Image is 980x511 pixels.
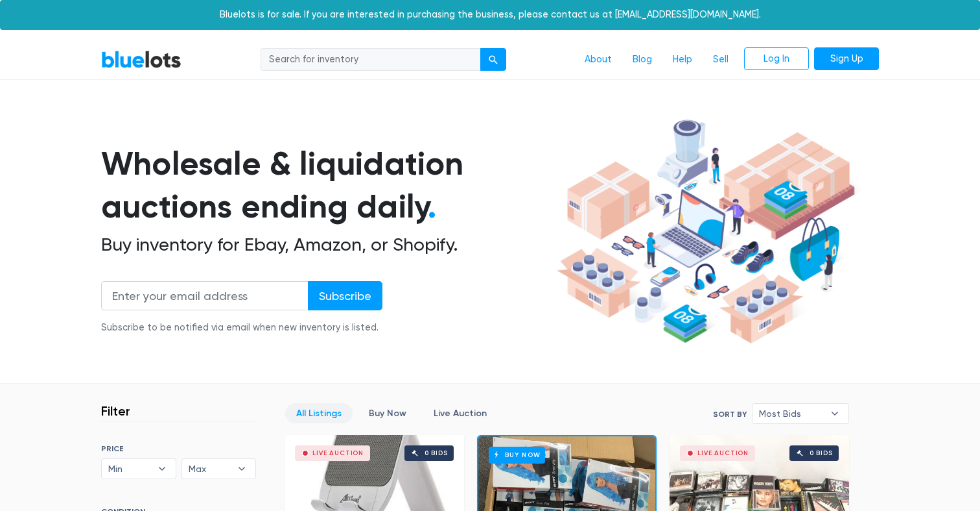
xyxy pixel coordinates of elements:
span: Most Bids [759,404,824,423]
h3: Filter [101,403,130,419]
div: Live Auction [312,450,364,456]
b: ▾ [228,459,255,479]
b: ▾ [821,404,848,423]
span: Min [108,459,151,479]
div: 0 bids [810,450,833,456]
a: Blog [622,47,662,72]
a: Live Auction [423,403,498,423]
h2: Buy inventory for Ebay, Amazon, or Shopify. [101,234,552,256]
a: Buy Now [358,403,417,423]
label: Sort By [713,408,747,420]
input: Enter your email address [101,281,309,310]
div: Live Auction [697,450,749,456]
img: hero-ee84e7d0318cb26816c560f6b4441b76977f77a177738b4e94f68c95b2b83dbb.png [552,114,859,350]
a: Sell [703,47,739,72]
h1: Wholesale & liquidation auctions ending daily [101,142,552,229]
a: About [574,47,622,72]
input: Search for inventory [261,48,481,71]
div: 0 bids [425,450,448,456]
span: . [428,187,436,226]
input: Subscribe [308,281,382,310]
a: BlueLots [101,50,181,69]
h6: PRICE [101,444,256,453]
a: Help [662,47,703,72]
h6: Buy Now [489,447,545,463]
a: All Listings [285,403,353,423]
a: Log In [744,47,809,71]
span: Max [189,459,231,479]
a: Sign Up [814,47,879,71]
b: ▾ [148,459,176,479]
div: Subscribe to be notified via email when new inventory is listed. [101,321,382,335]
